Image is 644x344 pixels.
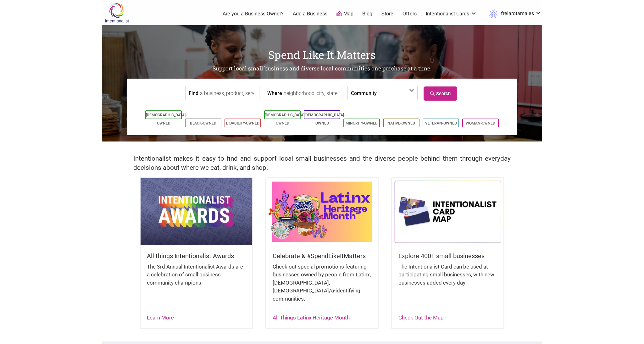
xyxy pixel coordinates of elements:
[190,121,216,125] a: Black-Owned
[398,252,497,260] h5: Explore 400+ small businesses
[189,86,198,100] label: Find
[273,314,350,321] a: All Things Latinx Heritage Month
[284,86,341,100] input: neighborhood, city, state
[304,113,345,125] a: [DEMOGRAPHIC_DATA]-Owned
[398,263,497,293] div: The Intentionalist Card can be used at participating small businesses, with new businesses added ...
[273,252,371,260] h5: Celebrate & #SpendLikeItMatters
[147,314,174,321] a: Learn More
[133,154,511,172] h2: Intentionalist makes it easy to find and support local small businesses and the diverse people be...
[336,10,353,18] a: Map
[362,10,372,17] a: Blog
[273,263,371,309] div: Check out special promotions featuring businesses owned by people from Latinx, [DEMOGRAPHIC_DATA]...
[147,252,246,260] h5: All things Intentionalist Awards
[381,10,393,17] a: Store
[346,121,378,125] a: Minority-Owned
[147,263,246,293] div: The 3rd Annual Intentionalist Awards are a celebration of small business community champions.
[141,178,252,245] img: Intentionalist Awards
[223,10,284,17] a: Are you a Business Owner?
[226,121,259,125] a: Disability-Owned
[200,86,258,100] input: a business, product, service
[146,113,187,125] a: [DEMOGRAPHIC_DATA]-Owned
[425,121,457,125] a: Veteran-Owned
[486,8,541,19] a: frelardtamales
[102,3,132,23] img: Intentionalist
[392,178,503,245] img: Intentionalist Card Map
[351,86,377,100] label: Community
[424,86,457,101] a: Search
[293,10,327,17] a: Add a Business
[398,314,444,321] a: Check Out the Map
[102,65,542,73] h2: Support local small business and diverse local communities one purchase at a time.
[402,10,417,17] a: Offers
[266,178,378,245] img: Latinx / Hispanic Heritage Month
[466,121,495,125] a: Woman-Owned
[102,47,542,62] h1: Spend Like It Matters
[265,113,306,125] a: [DEMOGRAPHIC_DATA]-Owned
[267,86,282,100] label: Where
[426,10,477,17] a: Intentionalist Cards
[387,121,415,125] a: Native-Owned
